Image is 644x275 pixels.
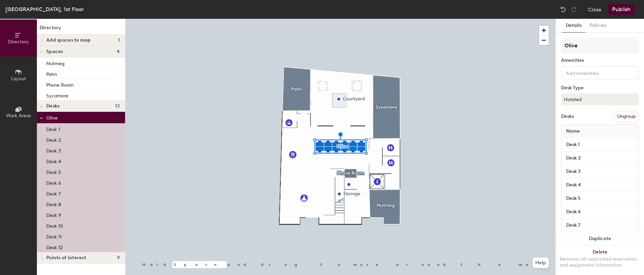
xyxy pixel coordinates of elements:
p: Desk 9 [46,211,61,218]
p: Desk 12 [46,243,63,250]
p: Desk 5 [46,168,61,175]
div: Desks [561,114,574,119]
button: Publish [608,4,635,15]
input: Unnamed desk [563,194,637,203]
p: Desk 11 [46,232,62,240]
button: Close [588,4,601,15]
div: Removes all associated reservation and assignment information [560,256,640,268]
div: Amenities [561,58,639,63]
span: Desks [46,103,59,109]
p: Desk 4 [46,157,61,165]
div: Desk Type [561,85,639,91]
button: Duplicate [556,232,644,245]
span: Work Areas [6,113,31,119]
button: DeleteRemoves all associated reservation and assignment information [556,245,644,275]
p: Sycamore [46,91,68,99]
input: Unnamed desk [563,153,637,163]
span: 12 [115,103,120,109]
button: Policies [586,19,610,33]
span: Directory [8,39,29,45]
span: Add spaces to map [46,38,91,43]
button: Ungroup [614,111,639,122]
span: Spaces [46,49,63,54]
img: Redo [571,6,577,13]
p: Desk 10 [46,221,63,229]
input: Unnamed desk [563,207,637,217]
h1: Directory [37,24,125,35]
span: 9 [117,255,120,261]
img: Undo [560,6,567,13]
span: 4 [117,49,120,54]
input: Unnamed desk [563,221,637,230]
input: Add amenities [565,68,625,77]
input: Unnamed desk [563,167,637,176]
p: Phone Room [46,80,74,88]
p: Desk 8 [46,200,61,208]
span: Olive [46,115,58,121]
div: [GEOGRAPHIC_DATA], 1st Floor [5,5,84,13]
button: Help [533,258,549,268]
span: Name [563,125,583,137]
p: Desk 7 [46,189,61,197]
input: Unnamed desk [563,140,637,149]
p: Desk 3 [46,146,61,154]
p: Palm [46,70,57,77]
p: Desk 1 [46,125,60,132]
span: 1 [118,38,120,43]
input: Unnamed desk [563,180,637,190]
button: Hoteled [561,93,639,105]
p: Nutmeg [46,59,64,66]
span: Layout [11,76,26,82]
p: Desk 6 [46,178,61,186]
span: Points of interest [46,255,86,261]
p: Desk 2 [46,135,61,143]
button: Details [562,19,586,33]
